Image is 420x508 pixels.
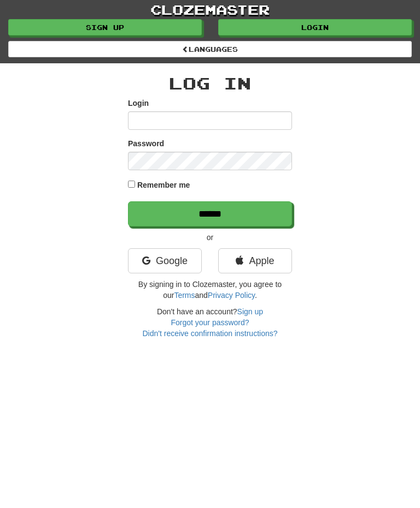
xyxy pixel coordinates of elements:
a: Login [218,19,412,35]
a: Languages [8,41,412,57]
label: Password [128,138,164,149]
label: Remember me [137,180,190,190]
a: Sign up [8,19,202,35]
a: Privacy Policy [208,291,255,300]
div: Don't have an account? [128,306,292,339]
p: or [128,232,292,243]
p: By signing in to Clozemaster, you agree to our and . [128,279,292,301]
a: Sign up [237,307,263,316]
label: Login [128,98,149,109]
a: Apple [218,248,292,273]
a: Didn't receive confirmation instructions? [142,329,277,338]
a: Terms [174,291,195,300]
a: Forgot your password? [171,318,249,327]
h2: Log In [128,74,292,92]
a: Google [128,248,202,273]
